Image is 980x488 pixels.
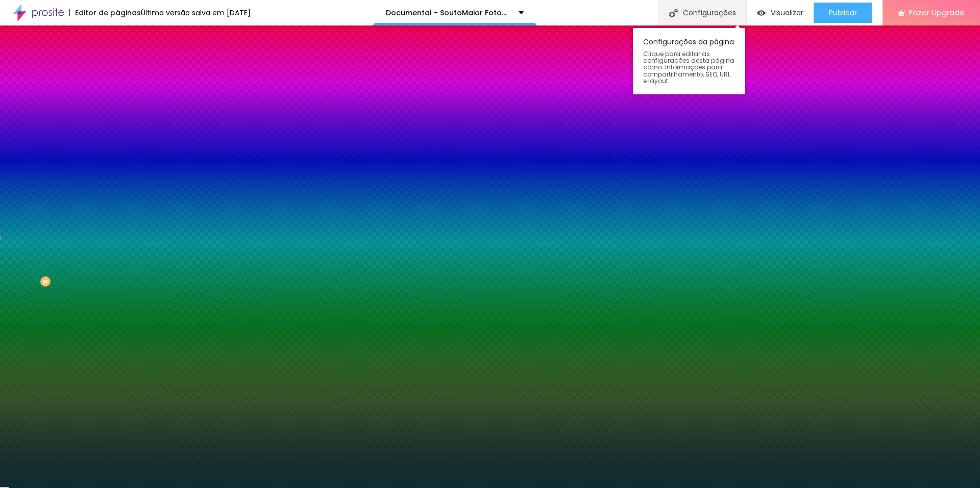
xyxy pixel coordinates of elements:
[747,3,814,23] button: Visualizar
[829,9,857,17] span: Publicar
[814,3,872,23] button: Publicar
[643,50,735,84] span: Clique para editar as configurações desta página como: Informações para compartilhamento, SEO, UR...
[69,9,141,16] div: Editor de páginas
[141,9,251,16] div: Última versão salva em [DATE]
[386,9,511,16] p: Documental - SoutoMaior Fotografia
[757,9,766,17] img: view-1.svg
[669,9,678,17] img: Icone
[633,28,745,94] div: Configurações da página
[909,8,965,17] span: Fazer Upgrade
[771,9,803,17] span: Visualizar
